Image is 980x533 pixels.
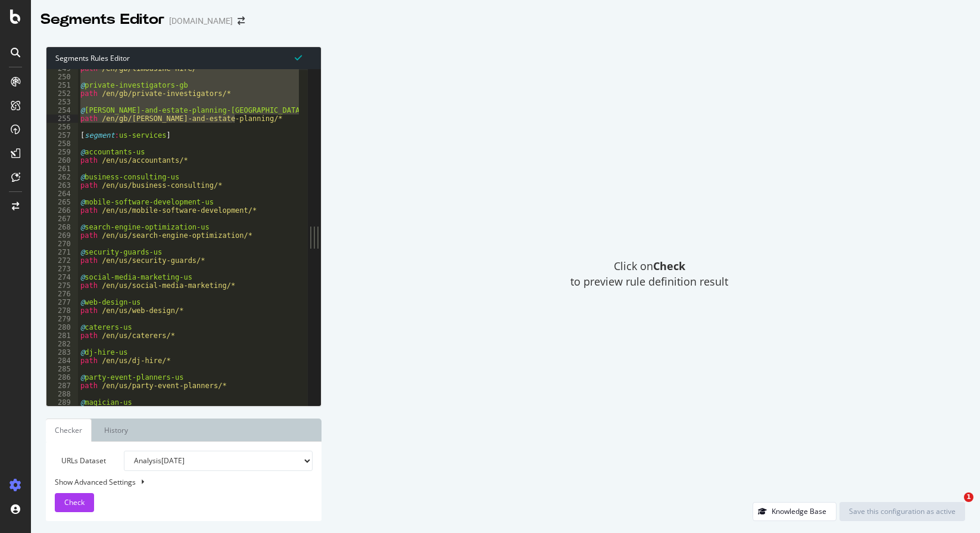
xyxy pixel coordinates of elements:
div: Segments Editor [40,10,164,30]
span: Click on to preview rule definition result [570,259,728,289]
div: 264 [46,190,78,198]
iframe: Intercom live chat [940,492,968,521]
div: Show Advanced Settings [46,477,304,487]
div: 288 [46,390,78,398]
div: 272 [46,256,78,265]
div: 282 [46,340,78,348]
div: 275 [46,281,78,290]
div: 284 [46,357,78,365]
div: 278 [46,306,78,315]
div: 263 [46,181,78,190]
div: Save this configuration as active [849,506,956,516]
label: URLs Dataset [46,451,115,471]
span: Check [64,497,85,507]
div: 286 [46,373,78,382]
div: 259 [46,148,78,156]
div: Segments Rules Editor [46,47,321,69]
a: Checker [46,419,92,442]
div: 289 [46,398,78,407]
div: 253 [46,98,78,106]
div: 250 [46,73,78,81]
span: 1 [964,492,973,502]
div: 273 [46,265,78,273]
div: 255 [46,114,78,123]
div: 254 [46,106,78,114]
a: Knowledge Base [753,506,837,516]
strong: Check [653,259,685,273]
div: 277 [46,298,78,306]
div: 270 [46,240,78,248]
div: 274 [46,273,78,281]
div: 260 [46,156,78,165]
div: 287 [46,382,78,390]
span: Syntax is valid [295,52,302,63]
div: 283 [46,348,78,357]
div: arrow-right-arrow-left [238,17,245,25]
div: 281 [46,331,78,340]
div: 265 [46,198,78,206]
div: 261 [46,165,78,173]
div: 271 [46,248,78,256]
div: 262 [46,173,78,181]
div: 285 [46,365,78,373]
div: Knowledge Base [772,506,826,516]
div: [DOMAIN_NAME] [169,15,233,27]
div: 280 [46,323,78,331]
div: 257 [46,131,78,140]
a: History [95,419,138,442]
div: 251 [46,81,78,89]
div: 268 [46,223,78,231]
div: 258 [46,140,78,148]
div: 266 [46,206,78,215]
div: 267 [46,215,78,223]
div: 269 [46,231,78,240]
button: Save this configuration as active [839,502,965,521]
div: 252 [46,89,78,98]
div: 256 [46,123,78,131]
button: Knowledge Base [753,502,837,521]
button: Check [55,493,94,512]
div: 276 [46,290,78,298]
div: 279 [46,315,78,323]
